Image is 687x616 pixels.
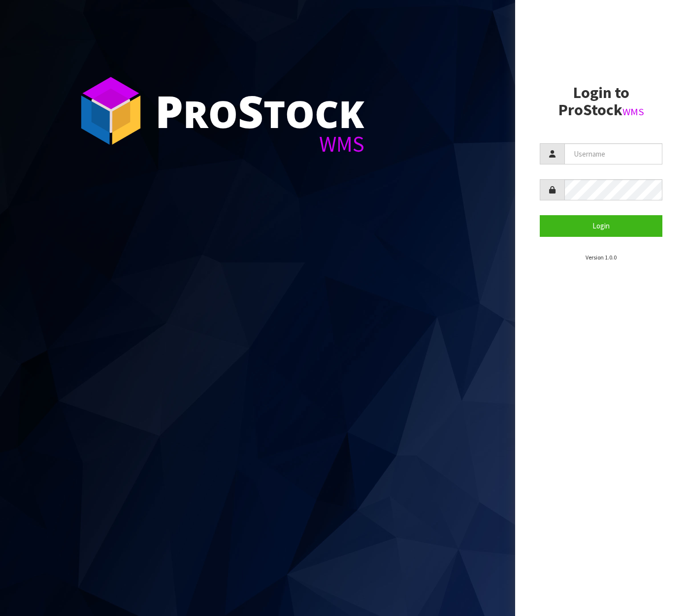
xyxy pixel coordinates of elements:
[622,105,644,118] small: WMS
[540,84,662,119] h2: Login to ProStock
[155,133,364,155] div: WMS
[586,254,617,261] small: Version 1.0.0
[564,143,662,164] input: Username
[155,89,364,133] div: ro tock
[540,215,662,236] button: Login
[238,81,263,141] span: S
[155,81,183,141] span: P
[74,74,148,148] img: ProStock Cube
